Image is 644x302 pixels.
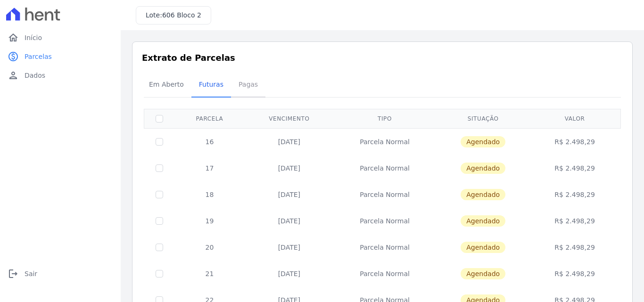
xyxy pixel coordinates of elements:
[436,109,530,128] th: Situação
[8,268,19,279] i: logout
[193,75,229,94] span: Futuras
[530,128,619,155] td: R$ 2.498,29
[334,261,436,287] td: Parcela Normal
[245,109,334,128] th: Vencimento
[191,73,231,98] a: Futuras
[231,73,265,98] a: Pagas
[245,181,334,208] td: [DATE]
[142,51,623,64] h3: Extrato de Parcelas
[334,109,436,128] th: Tipo
[174,234,245,261] td: 20
[25,33,42,42] span: Início
[530,181,619,208] td: R$ 2.498,29
[143,75,190,94] span: Em Aberto
[4,28,117,47] a: homeInício
[334,128,436,155] td: Parcela Normal
[245,234,334,261] td: [DATE]
[334,234,436,261] td: Parcela Normal
[4,66,117,85] a: personDados
[174,181,245,208] td: 18
[174,261,245,287] td: 21
[8,70,19,81] i: person
[461,189,505,200] span: Agendado
[174,109,245,128] th: Parcela
[245,128,334,155] td: [DATE]
[461,268,505,279] span: Agendado
[162,11,201,19] span: 606 Bloco 2
[4,47,117,66] a: paidParcelas
[530,261,619,287] td: R$ 2.498,29
[146,10,201,20] h3: Lote:
[174,155,245,181] td: 17
[334,181,436,208] td: Parcela Normal
[245,155,334,181] td: [DATE]
[334,208,436,234] td: Parcela Normal
[530,109,619,128] th: Valor
[4,264,117,283] a: logoutSair
[461,242,505,253] span: Agendado
[174,128,245,155] td: 16
[233,75,264,94] span: Pagas
[245,208,334,234] td: [DATE]
[8,32,19,43] i: home
[461,163,505,174] span: Agendado
[8,51,19,62] i: paid
[141,73,191,98] a: Em Aberto
[245,261,334,287] td: [DATE]
[530,208,619,234] td: R$ 2.498,29
[530,155,619,181] td: R$ 2.498,29
[25,52,52,61] span: Parcelas
[334,155,436,181] td: Parcela Normal
[461,215,505,227] span: Agendado
[174,208,245,234] td: 19
[25,269,37,278] span: Sair
[530,234,619,261] td: R$ 2.498,29
[461,136,505,147] span: Agendado
[25,71,45,80] span: Dados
